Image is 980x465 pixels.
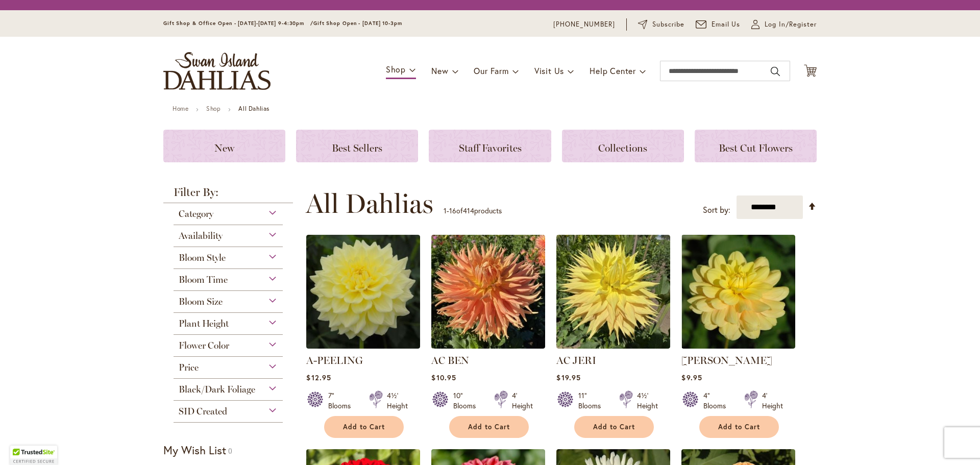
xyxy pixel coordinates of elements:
[179,406,227,417] span: SID Created
[238,105,269,112] strong: All Dahlias
[324,416,404,438] button: Add to Cart
[179,208,213,219] span: Category
[173,105,188,112] a: Home
[468,423,510,431] span: Add to Cart
[387,390,408,411] div: 4½' Height
[431,373,456,382] span: $10.95
[179,340,229,351] span: Flower Color
[553,19,615,30] a: [PHONE_NUMBER]
[163,187,293,203] strong: Filter By:
[463,206,474,215] span: 414
[637,390,658,411] div: 4½' Height
[703,201,730,219] label: Sort by:
[681,373,702,382] span: $9.95
[681,235,795,349] img: AHOY MATEY
[163,20,313,27] span: Gift Shop & Office Open - [DATE]-[DATE] 9-4:30pm /
[306,188,433,219] span: All Dahlias
[681,354,772,366] a: [PERSON_NAME]
[179,384,255,395] span: Black/Dark Foliage
[343,423,385,431] span: Add to Cart
[431,354,469,366] a: AC BEN
[163,52,271,90] a: store logo
[206,105,220,112] a: Shop
[163,130,285,162] a: New
[431,235,545,349] img: AC BEN
[696,19,741,30] a: Email Us
[695,130,817,162] a: Best Cut Flowers
[474,65,508,76] span: Our Farm
[179,274,228,285] span: Bloom Time
[556,235,670,349] img: AC Jeri
[179,362,199,373] span: Price
[296,130,418,162] a: Best Sellers
[313,20,402,27] span: Gift Shop Open - [DATE] 10-3pm
[444,206,447,215] span: 1
[431,341,545,351] a: AC BEN
[306,341,420,351] a: A-Peeling
[512,390,533,411] div: 4' Height
[449,206,456,215] span: 16
[179,230,223,241] span: Availability
[712,19,741,30] span: Email Us
[681,341,795,351] a: AHOY MATEY
[214,142,234,154] span: New
[771,63,780,80] button: Search
[386,64,406,75] span: Shop
[598,142,647,154] span: Collections
[699,416,779,438] button: Add to Cart
[638,19,684,30] a: Subscribe
[751,19,817,30] a: Log In/Register
[8,429,36,457] iframe: Launch Accessibility Center
[590,65,636,76] span: Help Center
[179,318,229,329] span: Plant Height
[306,235,420,349] img: A-Peeling
[453,390,482,411] div: 10" Blooms
[534,65,564,76] span: Visit Us
[306,354,363,366] a: A-PEELING
[163,443,226,457] strong: My Wish List
[762,390,783,411] div: 4' Height
[556,373,580,382] span: $19.95
[459,142,522,154] span: Staff Favorites
[328,390,357,411] div: 7" Blooms
[562,130,684,162] a: Collections
[652,19,684,30] span: Subscribe
[444,203,502,219] p: - of products
[718,423,760,431] span: Add to Cart
[574,416,654,438] button: Add to Cart
[765,19,817,30] span: Log In/Register
[179,252,226,263] span: Bloom Style
[556,341,670,351] a: AC Jeri
[578,390,607,411] div: 11" Blooms
[306,373,331,382] span: $12.95
[556,354,596,366] a: AC JERI
[429,130,551,162] a: Staff Favorites
[719,142,793,154] span: Best Cut Flowers
[449,416,529,438] button: Add to Cart
[179,296,223,307] span: Bloom Size
[332,142,382,154] span: Best Sellers
[593,423,635,431] span: Add to Cart
[431,65,448,76] span: New
[703,390,732,411] div: 4" Blooms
